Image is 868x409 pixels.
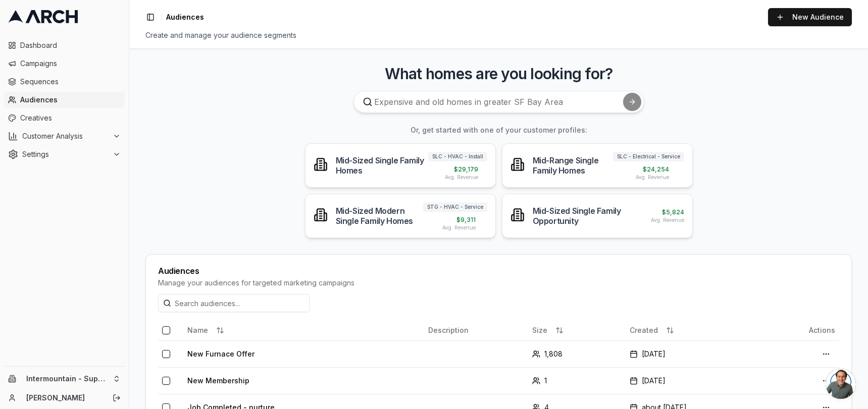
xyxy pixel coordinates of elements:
div: Mid-Range Single Family Homes [533,155,613,176]
h3: What homes are you looking for? [145,65,852,83]
th: Description [424,320,528,340]
span: $ 24,254 [643,165,669,173]
td: New Membership [183,367,424,394]
span: Avg. Revenue [651,216,684,224]
h3: Or, get started with one of your customer profiles: [145,125,852,135]
span: Dashboard [20,40,121,50]
div: Create and manage your audience segments [145,30,852,40]
div: Mid-Sized Single Family Homes [336,155,428,176]
span: SLC - HVAC - Install [428,152,487,161]
button: Settings [4,146,125,162]
a: Sequences [4,74,125,90]
div: Name [187,322,420,338]
button: Log out [110,391,124,405]
td: New Furnace Offer [183,340,424,367]
span: $ 9,311 [456,216,476,224]
div: 1,808 [532,349,622,359]
input: Search audiences... [158,294,310,312]
button: Customer Analysis [4,128,125,144]
div: [DATE] [630,349,761,359]
div: Created [630,322,761,338]
span: Avg. Revenue [636,173,669,181]
span: Avg. Revenue [442,224,476,231]
a: Campaigns [4,55,125,72]
div: Size [532,322,622,338]
div: [DATE] [630,376,761,386]
div: Mid-Sized Single Family Opportunity [533,206,643,226]
span: $ 29,179 [454,165,478,173]
span: Sequences [20,77,121,87]
a: Audiences [4,92,125,108]
a: [PERSON_NAME] [26,393,101,403]
span: Audiences [20,95,121,105]
span: $ 5,824 [662,208,684,216]
div: Manage your audiences for targeted marketing campaigns [158,278,839,288]
th: Actions [765,320,839,340]
span: Audiences [166,12,204,22]
span: Campaigns [20,59,121,69]
span: Customer Analysis [22,131,109,141]
span: Settings [22,149,109,159]
input: Expensive and old homes in greater SF Bay Area [353,91,644,113]
span: SLC - Electrical - Service [613,152,684,161]
a: New Audience [768,8,852,26]
a: Creatives [4,110,125,126]
button: Intermountain - Superior Water & Air [4,371,125,387]
div: Mid-Sized Modern Single Family Homes [336,206,423,226]
nav: breadcrumb [166,12,204,22]
span: STG - HVAC - Service [423,202,487,212]
a: Dashboard [4,37,125,53]
div: Open chat [826,369,856,399]
span: Intermountain - Superior Water & Air [26,374,109,383]
div: 1 [532,376,622,386]
span: Creatives [20,113,121,123]
span: Avg. Revenue [445,173,478,181]
div: Audiences [158,267,839,275]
